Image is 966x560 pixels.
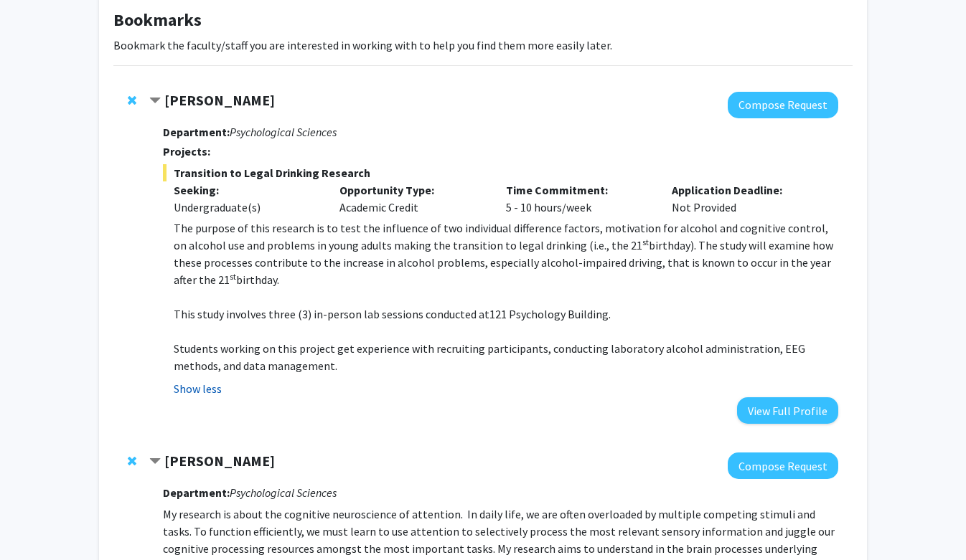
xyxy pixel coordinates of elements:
i: Psychological Sciences [230,125,337,139]
span: birthday). The study will examine how these processes contribute to the increase in alcohol probl... [174,238,833,287]
i: Psychological Sciences [230,485,337,500]
h1: Bookmarks [113,10,853,31]
span: birthday. [236,272,279,287]
span: This study involves three (3) in-person lab sessions conducted at [174,307,489,321]
span: Remove Denis McCarthy from bookmarks [128,95,136,106]
p: Seeking: [174,181,319,199]
p: Students working on this project get experience with recruiting participants, conducting laborato... [174,340,838,374]
span: Transition to Legal Drinking Research [163,164,838,181]
span: The purpose of this research is to test the influence of two individual difference factors, motiv... [174,221,828,252]
p: Application Deadline: [672,181,817,199]
span: Remove Nicholas Gaspelin from bookmarks [128,455,136,467]
strong: [PERSON_NAME] [164,91,275,109]
strong: Projects: [163,144,210,158]
p: Opportunity Type: [339,181,484,199]
div: Undergraduate(s) [174,199,319,216]
p: Bookmark the faculty/staff you are interested in working with to help you find them more easily l... [113,37,853,54]
sup: st [642,237,649,247]
iframe: Chat [11,495,61,549]
strong: [PERSON_NAME] [164,452,275,470]
button: Compose Request to Nicholas Gaspelin [728,452,838,479]
button: View Full Profile [737,397,838,424]
strong: Department: [163,485,230,500]
div: Not Provided [661,181,827,216]
p: 121 Psychology Building. [174,305,838,323]
span: Contract Denis McCarthy Bookmark [149,95,161,107]
p: Time Commitment: [506,181,651,199]
button: Show less [174,380,222,397]
sup: st [230,271,236,282]
div: 5 - 10 hours/week [495,181,662,216]
div: Academic Credit [329,181,495,216]
span: Contract Nicholas Gaspelin Bookmark [149,456,161,468]
strong: Department: [163,125,230,139]
button: Compose Request to Denis McCarthy [728,92,838,118]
